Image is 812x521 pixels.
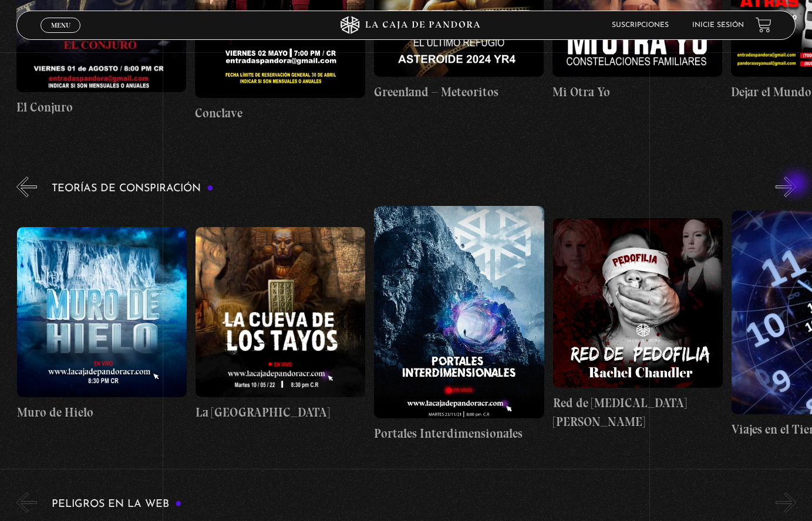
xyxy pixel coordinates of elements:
button: Next [776,177,796,197]
a: Red de [MEDICAL_DATA] [PERSON_NAME] [553,206,723,442]
span: Cerrar [47,32,75,40]
button: Next [776,492,796,513]
button: Previous [16,492,37,513]
h4: La [GEOGRAPHIC_DATA] [196,403,365,422]
h3: Teorías de Conspiración [52,183,214,194]
h4: Greenland – Meteoritos [374,83,544,102]
h4: Red de [MEDICAL_DATA] [PERSON_NAME] [553,394,723,431]
h4: Portales Interdimensionales [374,424,544,443]
a: View your shopping cart [756,17,771,33]
button: Previous [16,177,37,197]
h4: Mi Otra Yo [552,83,722,102]
span: Menu [51,22,70,29]
a: Portales Interdimensionales [374,206,544,442]
a: Muro de Hielo [17,206,187,442]
h3: Peligros en la web [52,499,182,510]
a: Suscripciones [612,22,669,29]
h4: El Conjuro [16,98,186,117]
h4: Muro de Hielo [17,403,187,422]
h4: Conclave [195,104,365,123]
a: Inicie sesión [692,22,744,29]
a: La [GEOGRAPHIC_DATA] [196,206,365,442]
